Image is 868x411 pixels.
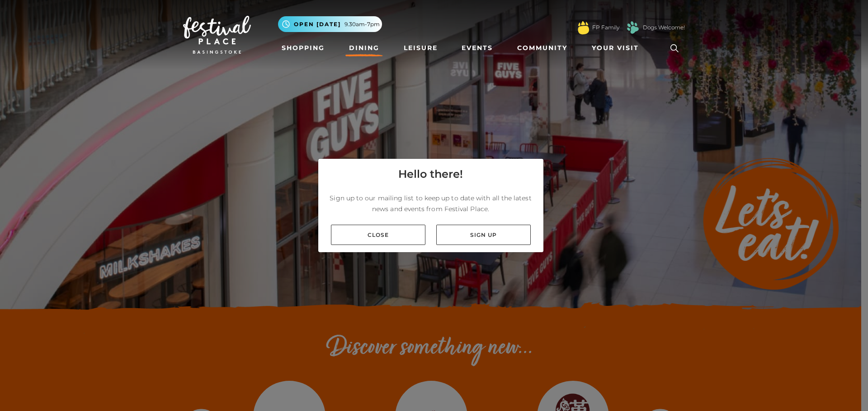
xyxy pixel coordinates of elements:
[458,40,496,56] a: Events
[592,43,639,53] span: Your Visit
[325,193,536,214] p: Sign up to our mailing list to keep up to date with all the latest news and events from Festival ...
[278,40,328,56] a: Shopping
[344,20,380,28] span: 9.30am-7pm
[588,40,647,56] a: Your Visit
[592,23,619,32] a: FP Family
[400,40,441,56] a: Leisure
[398,166,463,182] h4: Hello there!
[278,16,382,32] button: Open [DATE] 9.30am-7pm
[183,16,251,54] img: Festival Place Logo
[436,225,531,245] a: Sign up
[514,40,571,56] a: Community
[294,20,341,28] span: Open [DATE]
[643,23,685,32] a: Dogs Welcome!
[331,225,425,245] a: Close
[345,40,383,56] a: Dining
